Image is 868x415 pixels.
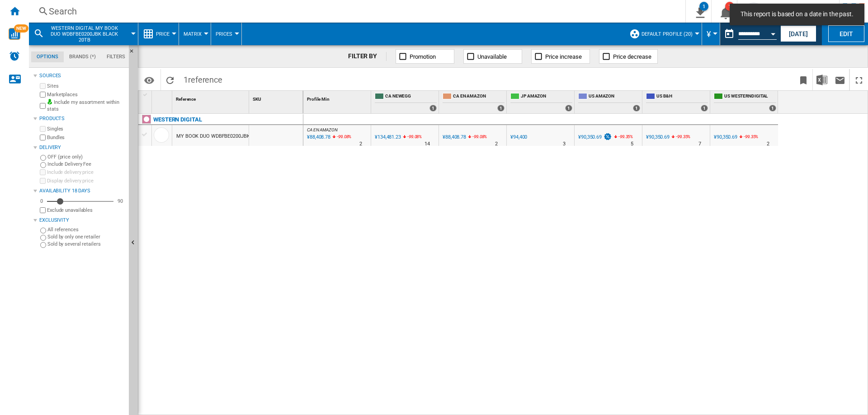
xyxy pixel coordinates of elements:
div: Default profile (20) [629,23,697,45]
div: This report is based on a date in the past. [720,23,778,45]
img: excel-24x24.png [816,75,827,85]
div: 90 [115,198,125,205]
span: US WESTERNDIGITAL [724,93,776,101]
img: wise-card.svg [9,28,20,40]
input: Singles [40,126,46,132]
input: All references [40,228,46,233]
div: MY BOOK DUO WDBFBE0200JBK BLACK 20TB [176,126,279,147]
div: Delivery Time : 5 days [631,140,633,149]
span: -99.35 [618,134,630,139]
input: OFF (price only) [40,155,46,161]
span: JP AMAZON [521,93,572,101]
div: 1 offers sold by US WESTERNDIGITAL [769,105,776,112]
button: Options [140,72,158,88]
div: ¥88,408.78 [443,134,466,140]
span: Reference [176,97,196,102]
md-tab-item: Brands (*) [64,51,101,62]
i: % [472,133,477,144]
div: 1 offers sold by US AMAZON [633,105,640,112]
span: Price decrease [613,53,651,60]
div: 1 offers sold by JP AMAZON [565,105,572,112]
div: ¥134,481.23 [373,133,401,142]
div: Search [49,5,662,18]
button: Prices [216,23,237,45]
input: Sold by only one retailer [40,235,46,241]
span: CA EN AMAZON [453,93,505,101]
div: ¥94,400 [509,133,527,142]
i: % [336,133,341,144]
span: -99.08 [472,134,484,139]
button: Promotion [396,49,454,64]
div: Profile Min Sort None [305,91,371,105]
i: % [618,133,623,144]
input: Bundles [40,135,46,140]
button: md-calendar [720,25,738,43]
button: Price decrease [599,49,658,64]
span: SKU [253,97,261,102]
label: Sold by only one retailer [47,233,125,240]
div: Sort None [174,91,249,105]
div: Delivery Time : 3 days [563,140,566,149]
span: This report is based on a date in the past. [738,10,856,19]
label: Include delivery price [47,169,125,176]
button: Send this report by email [831,69,849,90]
i: % [675,133,680,144]
span: ¥ [707,29,711,39]
div: 1 [699,2,708,11]
div: US WESTERNDIGITAL 1 offers sold by US WESTERNDIGITAL [712,91,778,113]
button: Price increase [531,49,590,64]
button: Matrix [184,23,206,45]
label: Sites [47,83,125,89]
span: Price increase [545,53,582,60]
label: All references [47,226,125,233]
div: Sort None [305,91,371,105]
input: Include delivery price [40,169,46,175]
span: reference [188,75,222,84]
div: Delivery Time : 14 days [425,140,430,149]
div: US AMAZON 1 offers sold by US AMAZON [576,91,642,113]
span: CA EN AMAZON [307,127,338,132]
input: Display delivery price [40,207,46,213]
img: mysite-bg-18x18.png [47,99,52,104]
button: Default profile (20) [642,23,697,45]
span: Unavailable [477,53,507,60]
div: ¥90,350.69 [714,134,737,140]
input: Include my assortment within stats [40,100,46,112]
span: US B&H [656,93,708,101]
input: Sites [40,83,46,89]
span: US AMAZON [589,93,640,101]
div: Delivery Time : 2 days [495,140,498,149]
input: Sold by several retailers [40,242,46,248]
span: -99.35 [744,134,755,139]
div: Delivery Time : 2 days [767,140,769,149]
div: Sort None [251,91,303,105]
div: Products [39,115,125,122]
span: Matrix [184,31,202,37]
div: 1 offers sold by CA NEWEGG [429,105,437,112]
img: alerts-logo.svg [9,51,20,61]
button: WESTERN DIGITAL MY BOOK DUO WDBFBE0200JBK BLACK 20TB [48,23,130,45]
span: 1 [179,69,227,88]
label: Include my assortment within stats [47,99,125,113]
span: -99.35 [676,134,687,139]
div: CA NEWEGG 1 offers sold by CA NEWEGG [373,91,439,113]
button: Reload [161,69,179,90]
div: Delivery Time : 7 days [698,140,701,149]
label: Marketplaces [47,91,125,98]
md-tab-item: Filters [101,51,131,62]
div: Delivery [39,144,125,151]
div: WESTERN DIGITAL MY BOOK DUO WDBFBE0200JBK BLACK 20TB [33,23,133,45]
button: Bookmark this report [794,69,812,90]
div: 1 offers sold by US B&H [701,105,708,112]
button: Edit [828,25,864,42]
div: ¥88,408.78 [441,133,466,142]
div: Click to filter on that brand [153,114,202,125]
div: ¥ [707,23,715,45]
div: Delivery Time : 2 days [359,140,362,149]
div: 1 offers sold by CA EN AMAZON [497,105,505,112]
span: Default profile (20) [642,31,693,37]
span: Promotion [410,53,436,60]
button: Unavailable [463,49,522,64]
div: ¥90,350.69 [578,134,602,140]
